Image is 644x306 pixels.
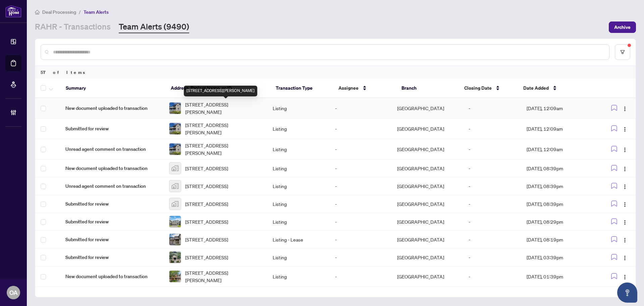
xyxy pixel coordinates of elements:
td: [DATE], 12:09am [521,139,596,160]
td: - [463,160,521,177]
span: Archive [614,22,631,33]
button: Logo [620,181,630,191]
span: Closing Date [464,84,492,92]
span: Submitted for review [65,218,158,225]
th: Branch [396,79,459,98]
td: [DATE], 08:29pm [521,213,596,231]
span: [STREET_ADDRESS] [185,254,228,261]
td: Listing [267,139,329,160]
td: [GEOGRAPHIC_DATA] [392,98,463,119]
button: Logo [620,199,630,209]
th: Transaction Type [270,79,333,98]
td: - [330,213,392,231]
td: [DATE], 08:19pm [521,231,596,249]
td: [GEOGRAPHIC_DATA] [392,177,463,195]
th: Assignee [333,79,396,98]
img: thumbnail-img [169,102,181,114]
a: RAHR - Transactions [35,21,111,33]
td: - [463,249,521,266]
button: Open asap [617,282,637,303]
span: Submitted for review [65,236,158,243]
span: New document uploaded to transaction [65,273,158,280]
button: Logo [620,123,630,134]
span: [STREET_ADDRESS] [185,165,228,172]
img: thumbnail-img [169,180,181,192]
img: Logo [622,127,628,132]
th: Date Added [518,79,593,98]
button: filter [615,44,630,60]
button: Logo [620,144,630,155]
td: - [330,160,392,177]
button: Logo [620,163,630,174]
td: [DATE], 08:39pm [521,195,596,213]
span: [STREET_ADDRESS][PERSON_NAME] [185,269,262,284]
td: [DATE], 08:39pm [521,177,596,195]
td: [GEOGRAPHIC_DATA] [392,160,463,177]
img: Logo [622,147,628,152]
td: Listing [267,177,329,195]
img: Logo [622,184,628,189]
td: - [330,177,392,195]
span: Unread agent comment on transaction [65,182,158,190]
td: - [330,119,392,139]
th: Closing Date [459,79,518,98]
td: [GEOGRAPHIC_DATA] [392,195,463,213]
td: [GEOGRAPHIC_DATA] [392,213,463,231]
span: [STREET_ADDRESS][PERSON_NAME] [185,121,262,136]
button: Logo [620,271,630,282]
img: Logo [622,220,628,225]
th: Address, Project Name, or ID [165,79,270,98]
td: [DATE], 12:09am [521,98,596,119]
button: Logo [620,234,630,245]
button: Archive [609,21,636,33]
td: - [463,231,521,249]
th: Summary [60,79,165,98]
span: [STREET_ADDRESS] [185,236,228,243]
img: thumbnail-img [169,271,181,282]
img: logo [5,5,21,17]
td: - [330,195,392,213]
span: Date Added [523,84,549,92]
button: Logo [620,103,630,114]
td: - [463,213,521,231]
span: [STREET_ADDRESS][PERSON_NAME] [185,142,262,157]
span: Unread agent comment on transaction [65,145,158,153]
td: [GEOGRAPHIC_DATA] [392,119,463,139]
span: New document uploaded to transaction [65,165,158,172]
td: - [330,98,392,119]
td: Listing [267,119,329,139]
span: [STREET_ADDRESS][PERSON_NAME] [185,101,262,116]
button: Logo [620,216,630,227]
span: Team Alerts [84,9,109,15]
td: [DATE], 03:39pm [521,249,596,266]
td: - [330,249,392,266]
img: thumbnail-img [169,198,181,210]
td: - [463,266,521,287]
img: Logo [622,255,628,261]
td: - [463,195,521,213]
img: thumbnail-img [169,216,181,227]
span: home [35,10,40,14]
td: - [463,98,521,119]
td: [GEOGRAPHIC_DATA] [392,266,463,287]
td: - [463,139,521,160]
td: Listing - Lease [267,231,329,249]
img: thumbnail-img [169,163,181,174]
span: New document uploaded to transaction [65,104,158,112]
span: OA [9,288,18,297]
button: Logo [620,252,630,263]
img: Logo [622,202,628,207]
td: [GEOGRAPHIC_DATA] [392,249,463,266]
span: Submitted for review [65,254,158,261]
td: Listing [267,160,329,177]
td: - [330,266,392,287]
img: thumbnail-img [169,252,181,263]
div: 57 of Items [35,66,636,79]
img: thumbnail-img [169,234,181,245]
img: thumbnail-img [169,143,181,155]
span: [STREET_ADDRESS] [185,182,228,190]
td: [GEOGRAPHIC_DATA] [392,231,463,249]
td: Listing [267,213,329,231]
a: Team Alerts (9490) [119,21,189,33]
td: - [463,119,521,139]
